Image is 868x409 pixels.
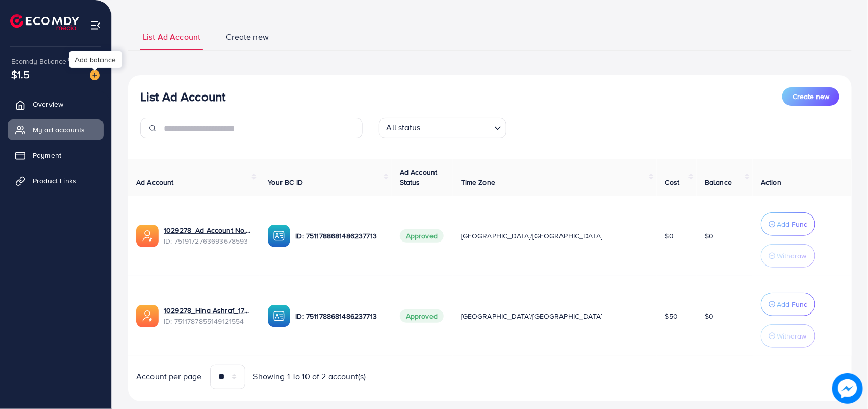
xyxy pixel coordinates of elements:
span: Product Links [33,176,76,186]
span: ID: 7511787855149121554 [164,316,251,326]
span: All status [385,119,423,136]
span: Ecomdy Balance [11,56,66,66]
a: Product Links [8,171,104,191]
span: Overview [33,99,63,109]
p: Add Fund [777,298,808,310]
p: Withdraw [777,330,806,342]
span: [GEOGRAPHIC_DATA]/[GEOGRAPHIC_DATA] [461,311,603,321]
span: My ad accounts [33,125,85,135]
span: $0 [665,231,674,241]
span: $1.5 [11,67,30,82]
a: Payment [8,145,104,165]
div: <span class='underline'>1029278_Ad Account No.2_1750693843691</span></br>7519172763693678593 [164,225,251,246]
a: Overview [8,94,104,114]
span: Approved [400,229,444,243]
span: Time Zone [461,177,495,187]
span: Cost [665,177,680,187]
img: menu [90,19,101,31]
span: Ad Account [136,177,174,187]
img: ic-ads-acc.e4c84228.svg [136,225,159,247]
a: 1029278_Ad Account No.2_1750693843691 [164,225,251,235]
span: $0 [705,231,713,241]
span: Showing 1 To 10 of 2 account(s) [253,371,366,382]
p: ID: 7511788681486237713 [295,310,383,322]
span: Your BC ID [268,177,303,187]
span: Action [761,177,781,187]
span: List Ad Account [143,31,200,43]
button: Add Fund [761,212,815,236]
img: ic-ba-acc.ded83a64.svg [268,225,290,247]
p: Withdraw [777,250,806,262]
div: <span class='underline'>1029278_Hina Ashraf_1748974634974</span></br>7511787855149121554 [164,305,251,326]
span: $0 [705,311,713,321]
span: [GEOGRAPHIC_DATA]/[GEOGRAPHIC_DATA] [461,231,603,241]
input: Search for option [423,120,490,136]
img: image [90,70,100,80]
button: Withdraw [761,324,815,348]
span: $50 [665,311,678,321]
button: Withdraw [761,244,815,268]
div: Add balance [69,51,122,68]
button: Add Fund [761,293,815,316]
a: My ad accounts [8,119,104,140]
span: Ad Account Status [400,167,438,187]
span: Create new [793,91,829,102]
img: ic-ba-acc.ded83a64.svg [268,305,290,327]
span: Balance [705,177,732,187]
span: Payment [33,150,61,160]
div: Search for option [379,118,506,138]
img: ic-ads-acc.e4c84228.svg [136,305,159,327]
img: image [832,373,863,404]
p: ID: 7511788681486237713 [295,230,383,242]
a: 1029278_Hina Ashraf_1748974634974 [164,305,251,316]
button: Create new [782,87,839,106]
h3: List Ad Account [140,89,225,104]
span: Account per page [136,371,202,382]
span: Create new [226,31,269,43]
p: Add Fund [777,218,808,230]
span: ID: 7519172763693678593 [164,236,251,246]
span: Approved [400,309,444,323]
img: logo [10,14,79,30]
